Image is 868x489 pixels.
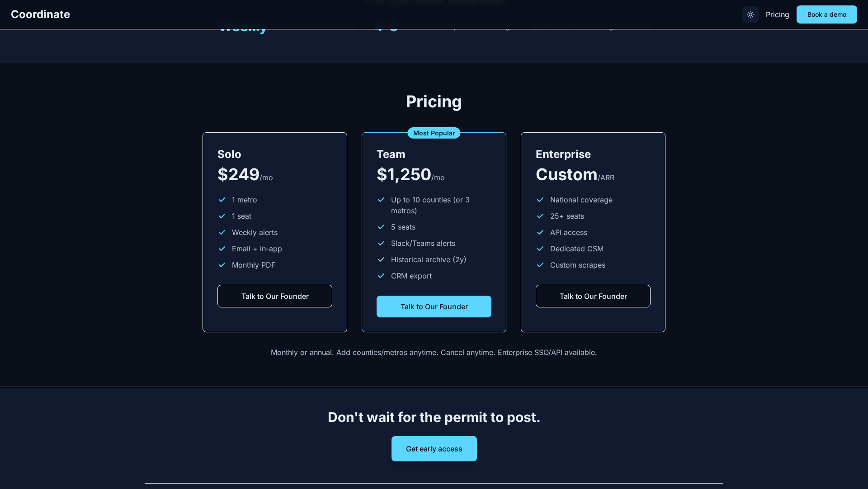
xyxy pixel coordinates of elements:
span: 1 seat [232,211,251,221]
span: Be the broker [533,22,579,31]
button: Talk to Our Founder [217,285,332,307]
button: Talk to Our Founder [536,285,651,307]
span: /mo [431,173,445,182]
button: Toggle theme [742,6,759,23]
span: Monthly PDF [232,259,275,270]
p: Monthly or annual. Add counties/metros anytime. Cancel anytime. Enterprise SSO/API available. [145,347,723,358]
span: /mo [259,173,273,182]
span: $249 [217,164,259,184]
span: Custom scrapes [550,259,605,270]
h3: Enterprise [536,147,651,162]
button: Get early access [392,436,477,461]
span: National coverage [550,194,613,205]
span: Dedicated CSM [550,243,604,254]
h3: Solo [217,147,332,162]
span: Up to 10 counties (or 3 metros) [391,194,491,216]
span: 5 seats [391,221,415,232]
span: 1 metro [232,194,257,205]
a: Coordinate [11,7,70,22]
span: Most Popular [408,127,461,139]
h2: Don't wait for the permit to post. [145,409,723,425]
span: Historical archive (2y) [391,254,467,265]
span: API access [550,227,587,238]
h3: Team [377,147,491,162]
span: 25+ seats [550,211,584,221]
h2: Pricing [145,92,723,110]
span: Custom [536,164,598,184]
a: Pricing [766,9,789,20]
span: /ARR [598,173,614,182]
button: Talk to Our Founder [377,296,491,317]
span: CRM export [391,270,432,281]
span: Weekly alerts [232,227,278,238]
span: $1,250 [377,164,431,184]
span: Slack/Teams alerts [391,238,455,249]
button: Book a demo [797,5,857,24]
span: Email + in-app [232,243,282,254]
